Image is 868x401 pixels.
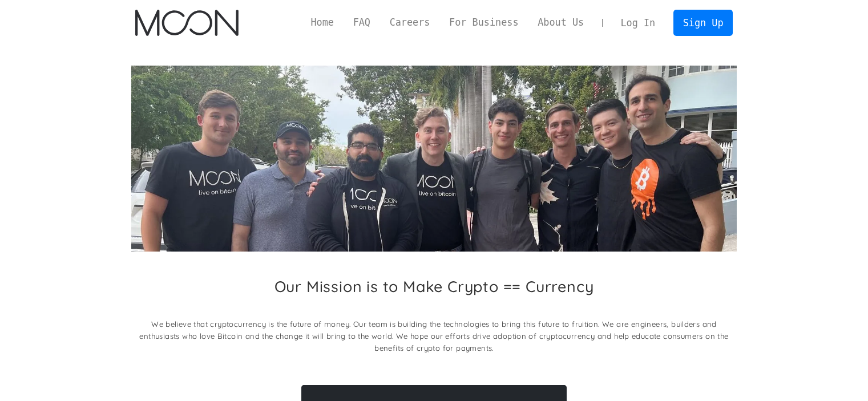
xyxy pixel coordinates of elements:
a: Log In [611,10,665,35]
p: We believe that cryptocurrency is the future of money. Our team is building the technologies to b... [131,318,737,354]
h2: Our Mission is to Make Crypto == Currency [274,277,594,295]
a: Home [301,15,344,30]
a: Careers [380,15,439,30]
img: Moon Logo [135,10,239,36]
a: FAQ [344,15,380,30]
a: About Us [528,15,594,30]
a: For Business [439,15,528,30]
a: Sign Up [673,10,733,35]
